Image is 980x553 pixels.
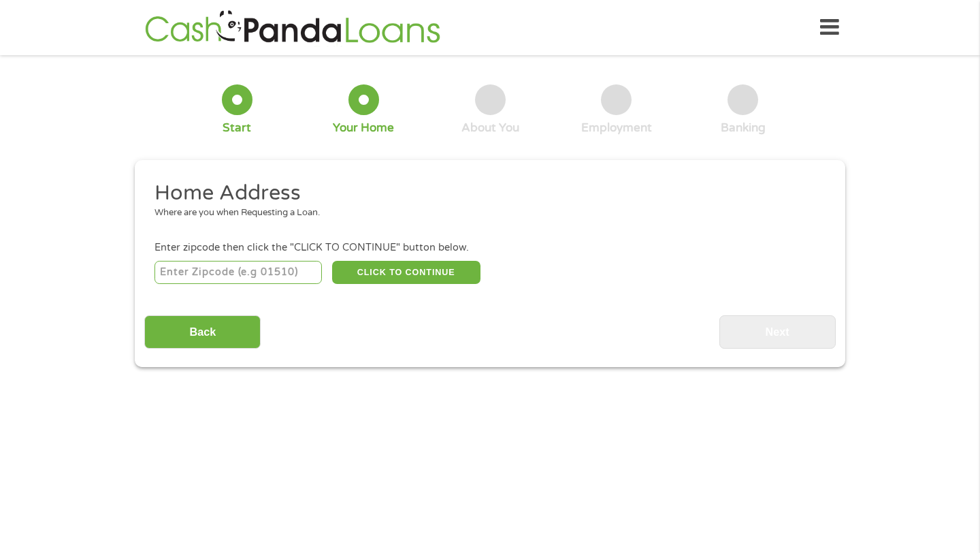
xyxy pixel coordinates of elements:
div: Banking [721,121,766,136]
div: Start [223,121,251,136]
input: Enter Zipcode (e.g 01510) [154,261,323,284]
div: About You [461,121,519,136]
div: Your Home [333,121,394,136]
h2: Home Address [154,180,816,207]
button: CLICK TO CONTINUE [332,261,480,284]
input: Next [719,315,836,349]
div: Employment [581,121,652,136]
img: GetLoanNow Logo [141,8,444,47]
div: Enter zipcode then click the "CLICK TO CONTINUE" button below. [154,240,826,255]
input: Back [144,315,261,349]
div: Where are you when Requesting a Loan. [154,206,816,220]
